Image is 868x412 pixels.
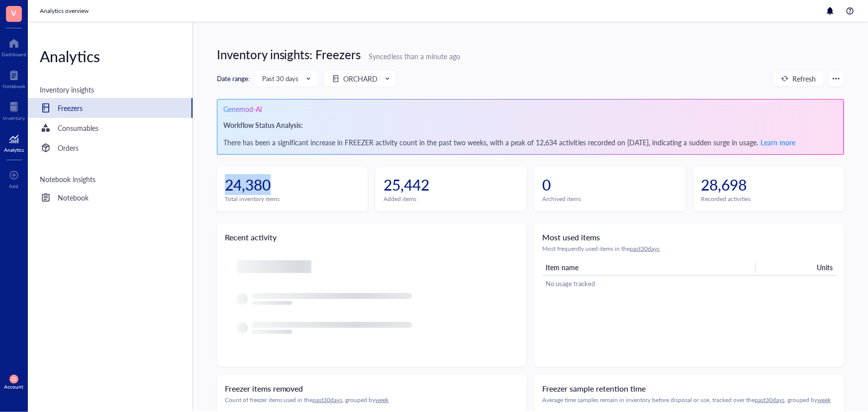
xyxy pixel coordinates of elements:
[384,195,518,204] div: Added items
[4,147,24,153] div: Analytics
[9,183,19,189] div: Add
[701,195,836,204] div: Recorded activities
[542,231,600,243] div: Most used items
[28,84,193,94] div: Inventory insights
[542,175,677,195] div: 0
[28,46,193,66] div: Analytics
[817,262,833,272] span: Units
[761,137,795,147] span: Learn more
[4,131,24,153] a: Analytics
[542,259,756,275] th: Item name
[369,51,460,62] div: Synced less than a minute ago
[11,6,17,19] span: V
[1,51,26,57] div: Dashboard
[225,195,360,204] div: Total inventory items
[58,103,83,113] div: Freezers
[217,46,361,62] div: Inventory insights: Freezers
[225,175,360,195] div: 24,380
[817,396,831,404] u: week
[2,83,25,89] div: Notebook
[546,279,595,288] div: No usage tracked
[262,74,307,83] span: Past 30 days
[773,71,824,87] button: Refresh
[542,195,677,204] div: Archived items
[223,119,838,130] div: Workflow Status Analysis:
[28,138,193,158] a: Orders
[28,174,193,184] div: Notebook insights
[701,175,836,195] div: 28,698
[223,134,838,150] div: There has been a significant increase in FREEZER activity count in the past two weeks, with a pea...
[58,142,79,153] div: Orders
[225,231,277,243] div: Recent activity
[4,384,24,390] div: Account
[542,396,836,405] div: Average time samples remain in inventory before disposal or use, tracked over the , grouped by
[11,377,16,382] span: SS
[3,99,25,121] a: Inventory
[3,115,25,121] div: Inventory
[343,73,378,84] div: ORCHARD
[225,383,303,395] div: Freezer items removed
[630,244,660,253] u: past 30 days
[217,70,320,87] div: Date range:
[760,134,796,150] button: Learn more
[376,396,389,404] u: week
[542,244,836,253] div: Most frequently used items in the
[542,383,646,395] div: Freezer sample retention time
[2,67,25,89] a: Notebook
[40,6,91,16] a: Analytics overview
[792,75,816,83] span: Refresh
[1,35,26,57] a: Dashboard
[58,192,89,203] div: Notebook
[28,98,193,118] a: Freezers
[755,396,784,404] u: past 30 days
[28,188,193,207] a: Notebook
[223,103,262,114] div: Genemod-AI
[28,118,193,138] a: Consumables
[313,396,343,404] u: past 30 days
[225,396,519,405] div: Count of freezer items used in the , grouped by
[58,122,98,133] div: Consumables
[384,175,518,195] div: 25,442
